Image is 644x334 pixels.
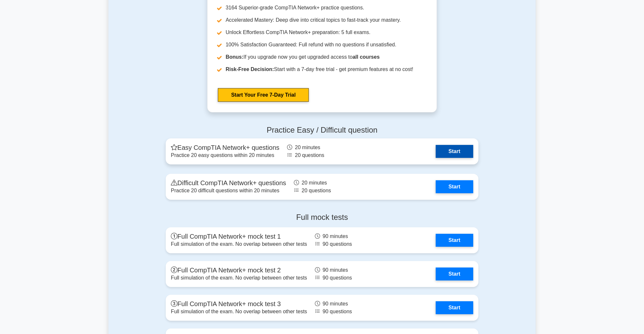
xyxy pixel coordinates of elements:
a: Start [436,268,473,280]
a: Start [436,301,473,314]
a: Start Your Free 7-Day Trial [218,88,309,102]
a: Start [436,180,473,193]
h4: Full mock tests [166,213,478,222]
h4: Practice Easy / Difficult question [166,125,478,135]
a: Start [436,145,473,158]
a: Start [436,234,473,247]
